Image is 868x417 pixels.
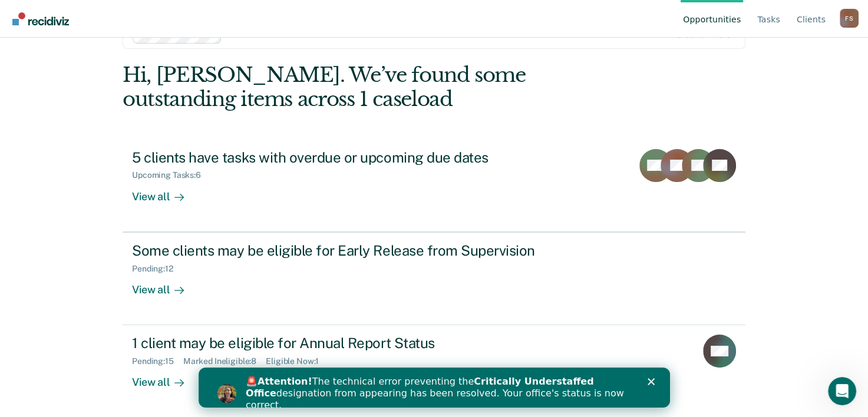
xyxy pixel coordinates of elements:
b: Critically Understaffed Office [47,8,395,31]
button: Profile dropdown button [840,9,859,28]
a: 5 clients have tasks with overdue or upcoming due datesUpcoming Tasks:6View all [123,140,745,232]
div: 5 clients have tasks with overdue or upcoming due dates [132,149,546,166]
div: View all [132,180,198,203]
div: Upcoming Tasks : 6 [132,170,210,180]
iframe: Intercom live chat banner [199,368,670,408]
div: Eligible Now : 1 [266,356,328,366]
div: Some clients may be eligible for Early Release from Supervision [132,242,546,259]
div: Pending : 15 [132,356,183,366]
iframe: Intercom live chat [828,377,856,405]
img: Recidiviz [12,12,69,25]
div: Pending : 12 [132,264,183,274]
div: F S [840,9,859,28]
div: 1 client may be eligible for Annual Report Status [132,335,546,352]
b: Attention! [59,8,114,19]
div: View all [132,366,198,389]
div: Marked Ineligible : 8 [183,356,266,366]
a: Some clients may be eligible for Early Release from SupervisionPending:12View all [123,232,745,325]
div: View all [132,273,198,296]
div: Close [449,11,461,18]
div: Hi, [PERSON_NAME]. We’ve found some outstanding items across 1 caseload [123,63,621,111]
div: 🚨 The technical error preventing the designation from appearing has been resolved. Your office's ... [47,8,434,44]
